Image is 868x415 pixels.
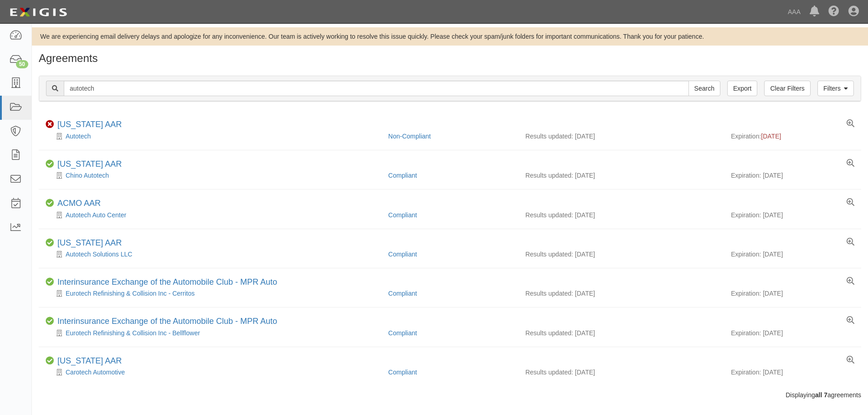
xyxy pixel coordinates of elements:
[525,250,717,259] div: Results updated: [DATE]
[388,329,417,337] a: Compliant
[847,199,854,207] a: View results summary
[731,210,854,220] div: Expiration: [DATE]
[46,317,54,325] i: Compliant
[525,171,717,180] div: Results updated: [DATE]
[847,238,854,246] a: View results summary
[57,120,122,130] div: California AAR
[388,369,417,376] a: Compliant
[57,159,122,169] div: California AAR
[388,290,417,297] a: Compliant
[388,251,417,258] a: Compliant
[66,172,109,179] a: Chino Autotech
[46,239,54,247] i: Compliant
[847,277,854,286] a: View results summary
[46,210,381,220] div: Autotech Auto Center
[828,6,839,17] i: Help Center - Complianz
[57,238,122,247] a: [US_STATE] AAR
[525,328,717,338] div: Results updated: [DATE]
[731,289,854,298] div: Expiration: [DATE]
[847,317,854,325] a: View results summary
[57,356,122,365] a: [US_STATE] AAR
[847,159,854,168] a: View results summary
[66,290,195,297] a: Eurotech Refinishing & Collision Inc - Cerritos
[727,81,757,96] a: Export
[57,199,101,209] div: ACMO AAR
[525,289,717,298] div: Results updated: [DATE]
[46,357,54,365] i: Compliant
[32,32,868,41] div: We are experiencing email delivery delays and apologize for any inconvenience. Our team is active...
[46,160,54,168] i: Compliant
[525,132,717,141] div: Results updated: [DATE]
[525,210,717,220] div: Results updated: [DATE]
[66,211,126,219] a: Autotech Auto Center
[57,199,101,208] a: ACMO AAR
[46,278,54,286] i: Compliant
[66,133,91,140] a: Autotech
[57,277,277,287] a: Interinsurance Exchange of the Automobile Club - MPR Auto
[731,328,854,338] div: Expiration: [DATE]
[46,120,54,128] i: Non-Compliant
[57,120,122,129] a: [US_STATE] AAR
[66,369,125,376] a: Carotech Automotive
[388,133,431,140] a: Non-Compliant
[46,199,54,207] i: Compliant
[57,277,277,287] div: Interinsurance Exchange of the Automobile Club - MPR Auto
[57,317,277,326] a: Interinsurance Exchange of the Automobile Club - MPR Auto
[731,250,854,259] div: Expiration: [DATE]
[46,289,381,298] div: Eurotech Refinishing & Collision Inc - Cerritos
[64,81,689,96] input: Search
[731,368,854,377] div: Expiration: [DATE]
[388,211,417,219] a: Compliant
[764,81,810,96] a: Clear Filters
[817,81,854,96] a: Filters
[16,60,28,68] div: 50
[7,4,70,20] img: logo-5460c22ac91f19d4615b14bd174203de0afe785f0fc80cf4dbbc73dc1793850b.png
[46,328,381,338] div: Eurotech Refinishing & Collision Inc - Bellflower
[761,133,781,140] span: [DATE]
[57,356,122,366] div: California AAR
[57,238,122,248] div: Texas AAR
[39,52,861,64] h1: Agreements
[525,368,717,377] div: Results updated: [DATE]
[847,356,854,364] a: View results summary
[66,251,132,258] a: Autotech Solutions LLC
[32,390,868,400] div: Displaying agreements
[688,81,720,96] input: Search
[57,159,122,169] a: [US_STATE] AAR
[46,250,381,259] div: Autotech Solutions LLC
[57,317,277,327] div: Interinsurance Exchange of the Automobile Club - MPR Auto
[731,132,854,141] div: Expiration:
[46,132,381,141] div: Autotech
[46,368,381,377] div: Carotech Automotive
[847,120,854,128] a: View results summary
[46,171,381,180] div: Chino Autotech
[66,329,200,337] a: Eurotech Refinishing & Collision Inc - Bellflower
[731,171,854,180] div: Expiration: [DATE]
[815,391,827,399] b: all 7
[388,172,417,179] a: Compliant
[783,3,805,21] a: AAA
